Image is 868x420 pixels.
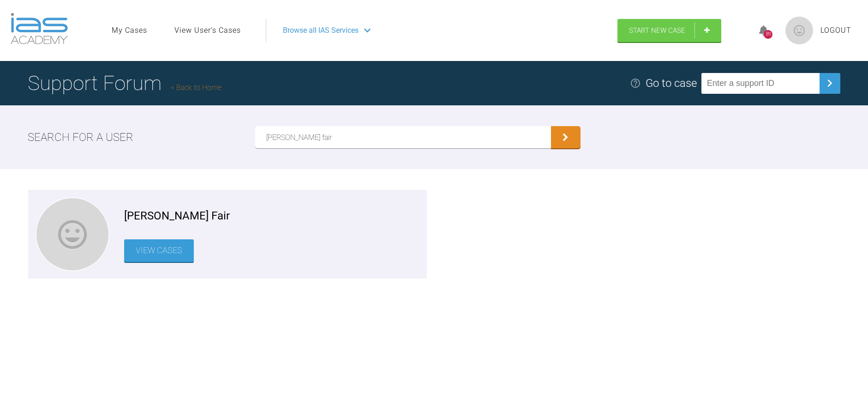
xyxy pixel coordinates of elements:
[822,76,837,91] img: chevronRight.28bd32b0.svg
[283,24,359,37] span: Browse all IAS Services
[124,239,194,262] a: View Cases
[11,13,68,44] img: logo-light.3e3ef733.png
[36,198,108,270] img: Rowena Fair
[28,67,221,99] h1: Support Forum
[28,128,133,146] h2: Search for a user
[630,78,641,89] img: help.e70b9f3d.svg
[171,83,221,92] a: Back to Home
[785,17,813,44] img: profile.png
[174,24,241,37] a: View User's Cases
[820,24,851,37] a: Logout
[701,73,820,94] input: Enter a support ID
[112,24,147,37] a: My Cases
[617,19,721,42] a: Start New Case
[646,74,697,92] div: Go to case
[764,30,772,39] div: 89
[255,126,551,148] input: Enter a user's name
[124,207,230,225] span: [PERSON_NAME] Fair
[629,26,685,35] span: Start New Case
